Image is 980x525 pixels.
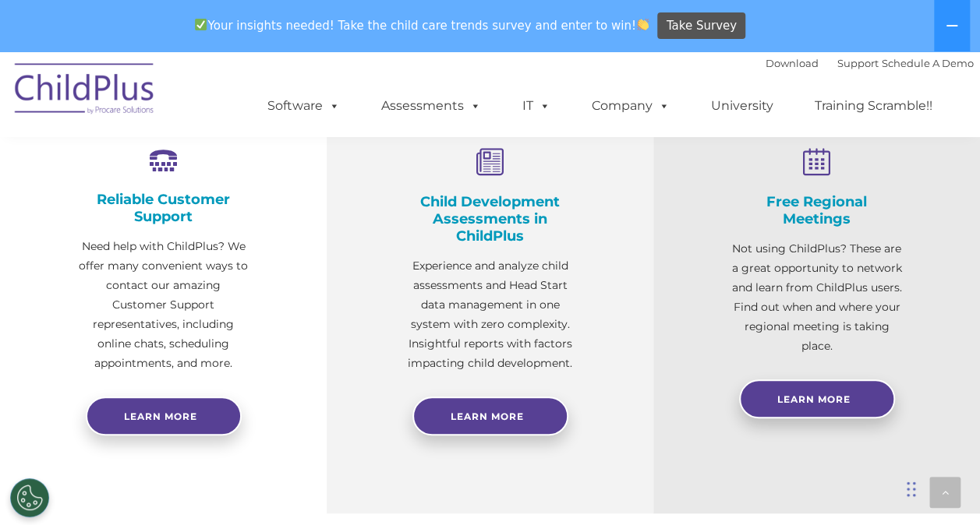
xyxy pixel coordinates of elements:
a: Learn More [412,396,568,435]
a: Download [766,57,819,69]
a: IT [507,90,566,122]
a: Software [252,90,356,122]
iframe: Chat Widget [725,357,980,525]
span: Take Survey [667,12,737,40]
span: Phone number [217,167,283,178]
a: Training Scramble!! [799,90,948,122]
p: Need help with ChildPlus? We offer many convenient ways to contact our amazing Customer Support r... [78,237,249,373]
h4: Reliable Customer Support [78,191,249,225]
a: University [695,90,789,122]
a: Schedule A Demo [882,57,974,69]
a: Learn more [86,396,242,435]
span: Learn More [451,410,524,422]
font: | [766,57,974,69]
span: Your insights needed! Take the child care trends survey and enter to win! [189,10,656,41]
div: Drag [907,466,916,513]
span: Learn more [124,410,197,422]
a: Assessments [366,90,497,122]
p: Experience and analyze child assessments and Head Start data management in one system with zero c... [405,256,575,373]
a: Support [837,57,879,69]
a: Company [576,90,685,122]
img: ChildPlus by Procare Solutions [7,52,163,130]
button: Cookies Settings [10,478,49,517]
h4: Free Regional Meetings [731,193,902,227]
img: ✅ [195,19,207,30]
a: Take Survey [657,12,745,40]
span: Last name [217,103,264,115]
p: Not using ChildPlus? These are a great opportunity to network and learn from ChildPlus users. Fin... [731,239,902,356]
img: 👏 [637,19,649,30]
h4: Child Development Assessments in ChildPlus [405,193,575,245]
